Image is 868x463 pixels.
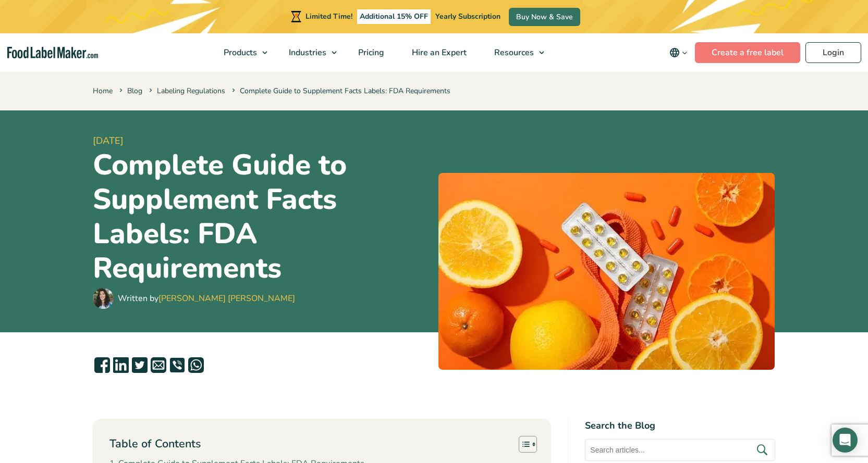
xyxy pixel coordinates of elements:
[93,134,430,148] span: [DATE]
[805,42,861,63] a: Login
[511,435,534,453] a: Toggle Table of Content
[491,47,535,58] span: Resources
[286,47,327,58] span: Industries
[409,47,468,58] span: Hire an Expert
[509,8,580,26] a: Buy Now & Save
[158,293,295,304] a: [PERSON_NAME] [PERSON_NAME]
[210,33,273,72] a: Products
[93,288,114,309] img: Maria Abi Hanna - Food Label Maker
[833,428,858,453] div: Open Intercom Messenger
[305,11,352,21] span: Limited Time!
[221,47,258,58] span: Products
[357,9,431,24] span: Additional 15% OFF
[275,33,342,72] a: Industries
[585,439,775,461] input: Search articles...
[93,148,430,285] h1: Complete Guide to Supplement Facts Labels: FDA Requirements
[355,47,385,58] span: Pricing
[435,11,500,21] span: Yearly Subscription
[398,33,478,72] a: Hire an Expert
[481,33,549,72] a: Resources
[109,436,201,452] p: Table of Contents
[345,33,396,72] a: Pricing
[118,292,295,305] div: Written by
[695,42,800,63] a: Create a free label
[93,86,113,96] a: Home
[157,86,225,96] a: Labeling Regulations
[585,419,775,433] h4: Search the Blog
[230,86,450,96] span: Complete Guide to Supplement Facts Labels: FDA Requirements
[127,86,142,96] a: Blog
